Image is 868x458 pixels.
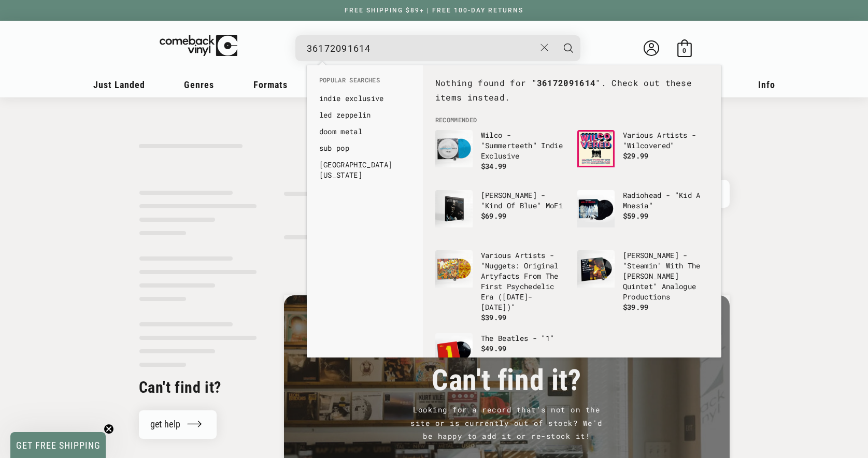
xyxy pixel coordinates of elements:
div: GET FREE SHIPPINGClose teaser [10,432,106,458]
a: The Beatles - "1" The Beatles - "1" $49.99 [435,333,567,383]
p: The Beatles - "1" [481,333,567,344]
img: Radiohead - "Kid A Mnesia" [577,190,615,227]
img: Miles Davis - "Kind Of Blue" MoFi [435,190,473,227]
span: $59.99 [623,211,649,221]
img: Various Artists - "Wilcovered" [577,130,615,167]
li: no_result_suggestions: indie exclusive [314,90,416,107]
span: $29.99 [623,151,649,161]
a: Radiohead - "Kid A Mnesia" Radiohead - "Kid A Mnesia" $59.99 [577,190,709,240]
strong: 36172091614 [537,77,596,88]
span: $39.99 [623,302,649,312]
li: no_result_products: The Beatles - "1" [430,328,572,388]
li: no_result_products: Radiohead - "Kid A Mnesia" [572,185,714,245]
span: $49.99 [481,344,507,353]
span: Genres [184,79,214,90]
button: Close [535,36,554,59]
li: no_result_products: Miles Davis - "Steamin' With The Miles Davis Quintet" Analogue Productions [572,245,714,318]
button: Close teaser [104,424,114,434]
button: Search [556,35,581,61]
div: Search [295,35,580,61]
span: $69.99 [481,211,507,221]
li: no_result_products: Wilco - "Summerteeth" Indie Exclusive [430,125,572,185]
a: FREE SHIPPING $89+ | FREE 100-DAY RETURNS [334,7,534,14]
p: Various Artists - "Nuggets: Original Artyfacts From The First Psychedelic Era ([DATE]-[DATE])" [481,250,567,312]
p: Various Artists - "Wilcovered" [623,130,709,151]
img: Various Artists - "Nuggets: Original Artyfacts From The First Psychedelic Era (1965-1968)" [435,250,473,288]
img: Miles Davis - "Steamin' With The Miles Davis Quintet" Analogue Productions [577,250,615,288]
a: indie exclusive [319,93,410,104]
p: Radiohead - "Kid A Mnesia" [623,190,709,211]
li: Recommended [430,116,714,125]
p: [PERSON_NAME] - "Kind Of Blue" MoFi [481,190,567,211]
li: no_result_products: Various Artists - "Wilcovered" [572,125,714,185]
a: Various Artists - "Wilcovered" Various Artists - "Wilcovered" $29.99 [577,130,709,180]
li: no_result_products: Various Artists - "Nuggets: Original Artyfacts From The First Psychedelic Era... [430,245,572,328]
a: Miles Davis - "Steamin' With The Miles Davis Quintet" Analogue Productions [PERSON_NAME] - "Steam... [577,250,709,312]
span: GET FREE SHIPPING [16,440,101,451]
img: Wilco - "Summerteeth" Indie Exclusive [435,130,473,167]
a: Wilco - "Summerteeth" Indie Exclusive Wilco - "Summerteeth" Indie Exclusive $34.99 [435,130,567,180]
span: 0 [682,47,686,54]
a: doom metal [319,126,410,137]
li: no_result_suggestions: hotel california [314,156,416,183]
span: $39.99 [481,312,507,322]
div: No Results [430,76,714,116]
p: [PERSON_NAME] - "Steamin' With The [PERSON_NAME] Quintet" Analogue Productions [623,250,709,302]
a: sub pop [319,143,410,153]
li: no_result_suggestions: led zeppelin [314,107,416,123]
div: Recommended [423,65,721,357]
h3: Can't find it? [310,369,704,393]
a: [GEOGRAPHIC_DATA][US_STATE] [319,160,410,180]
li: no_result_products: Miles Davis - "Kind Of Blue" MoFi [430,185,572,245]
p: Nothing found for " ". Check out these items instead. [435,76,709,106]
a: Various Artists - "Nuggets: Original Artyfacts From The First Psychedelic Era (1965-1968)" Variou... [435,250,567,323]
a: get help [139,410,217,439]
span: Just Landed [93,79,145,90]
div: Popular Searches [307,65,423,189]
li: Popular Searches [314,76,416,90]
span: $34.99 [481,161,507,171]
input: When autocomplete results are available use up and down arrows to review and enter to select [307,38,535,59]
a: Miles Davis - "Kind Of Blue" MoFi [PERSON_NAME] - "Kind Of Blue" MoFi $69.99 [435,190,567,240]
p: Wilco - "Summerteeth" Indie Exclusive [481,130,567,161]
img: The Beatles - "1" [435,333,473,370]
span: Formats [253,79,288,90]
span: Info [758,79,775,90]
li: no_result_suggestions: sub pop [314,140,416,156]
a: led zeppelin [319,110,410,120]
li: no_result_suggestions: doom metal [314,123,416,140]
p: Looking for a record that's not on the site or is currently out of stock? We'd be happy to add it... [408,404,605,443]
